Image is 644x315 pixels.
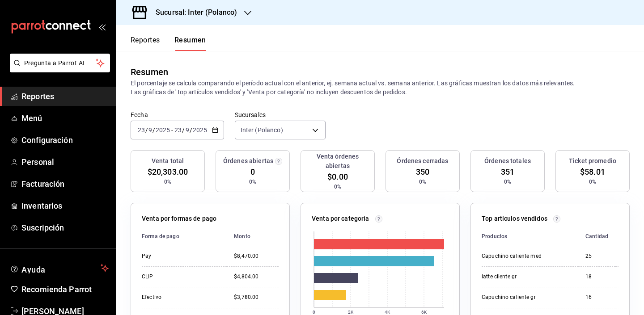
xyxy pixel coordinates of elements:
[348,310,354,315] text: 2K
[21,134,109,146] span: Configuración
[234,273,279,281] div: $4,804.00
[327,171,348,183] span: $0.00
[223,156,273,166] h3: Órdenes abiertas
[148,126,153,134] input: --
[419,178,426,186] span: 0%
[504,178,511,186] span: 0%
[145,126,148,134] span: /
[155,126,170,134] input: ----
[142,294,220,301] div: Efectivo
[174,126,182,134] input: --
[482,294,571,301] div: Capuchino caliente gr
[152,156,184,166] h3: Venta total
[182,126,185,134] span: /
[21,178,109,190] span: Facturación
[227,227,279,246] th: Monto
[21,263,97,273] span: Ayuda
[10,54,110,72] button: Pregunta a Parrot AI
[21,222,109,234] span: Suscripción
[234,252,279,260] div: $8,470.00
[569,156,616,166] h3: Ticket promedio
[131,36,206,51] div: navigation tabs
[397,156,448,166] h3: Órdenes cerradas
[192,126,208,134] input: ----
[131,65,168,79] div: Resumen
[249,178,256,186] span: 0%
[142,252,220,260] div: Pay
[585,252,608,260] div: 25
[501,166,514,178] span: 351
[142,214,216,223] p: Venta por formas de pago
[305,152,371,171] h3: Venta órdenes abiertas
[190,126,192,134] span: /
[585,294,608,301] div: 16
[142,273,220,281] div: CLIP
[142,227,227,246] th: Forma de pago
[482,227,578,246] th: Productos
[235,112,326,118] label: Sucursales
[250,166,255,178] span: 0
[6,65,110,74] a: Pregunta a Parrot AI
[482,273,571,281] div: latte cliente gr
[137,126,145,134] input: --
[334,183,341,191] span: 0%
[580,166,605,178] span: $58.01
[21,90,109,102] span: Reportes
[421,310,427,315] text: 6K
[98,23,106,30] button: open_drawer_menu
[589,178,596,186] span: 0%
[21,283,109,295] span: Recomienda Parrot
[241,126,283,134] span: Inter (Polanco)
[484,156,531,166] h3: Órdenes totales
[171,126,173,134] span: -
[131,112,224,118] label: Fecha
[313,310,315,315] text: 0
[234,294,279,301] div: $3,780.00
[482,214,547,223] p: Top artículos vendidos
[21,156,109,168] span: Personal
[578,227,615,246] th: Cantidad
[312,214,369,223] p: Venta por categoría
[148,7,237,18] h3: Sucursal: Inter (Polanco)
[585,273,608,281] div: 18
[482,252,571,260] div: Capuchino caliente med
[164,178,171,186] span: 0%
[148,166,188,178] span: $20,303.00
[131,79,630,97] p: El porcentaje se calcula comparando el período actual con el anterior, ej. semana actual vs. sema...
[185,126,190,134] input: --
[21,112,109,124] span: Menú
[174,36,206,51] button: Resumen
[131,36,160,51] button: Reportes
[24,59,96,68] span: Pregunta a Parrot AI
[416,166,429,178] span: 350
[153,126,155,134] span: /
[21,200,109,212] span: Inventarios
[385,310,390,315] text: 4K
